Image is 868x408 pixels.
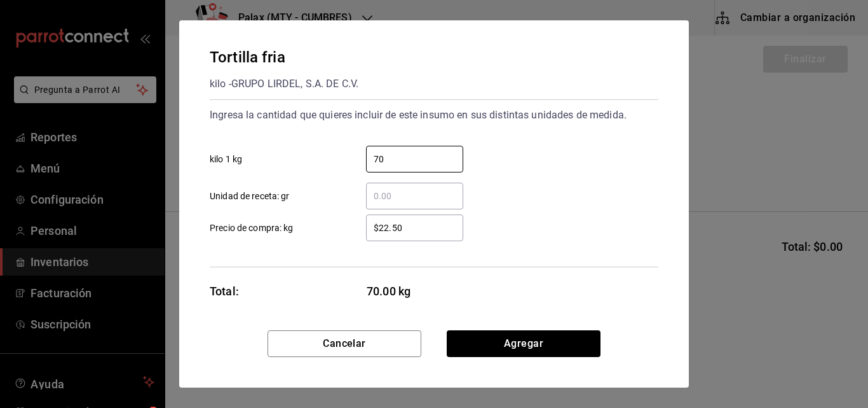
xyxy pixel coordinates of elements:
button: Cancelar [268,330,421,357]
div: kilo - GRUPO LIRDEL, S.A. DE C.V. [210,74,358,94]
input: Unidad de receta: gr [366,188,463,204]
span: Precio de compra: kg [210,222,294,235]
span: 70.00 kg [367,283,464,300]
span: kilo 1 kg [210,153,242,166]
input: Precio de compra: kg [366,220,463,236]
div: Tortilla fria [210,46,358,69]
span: Unidad de receta: gr [210,190,290,203]
input: kilo 1 kg [366,151,463,167]
button: Agregar [447,330,600,357]
div: Total: [210,283,239,300]
div: Ingresa la cantidad que quieres incluir de este insumo en sus distintas unidades de medida. [210,105,658,125]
